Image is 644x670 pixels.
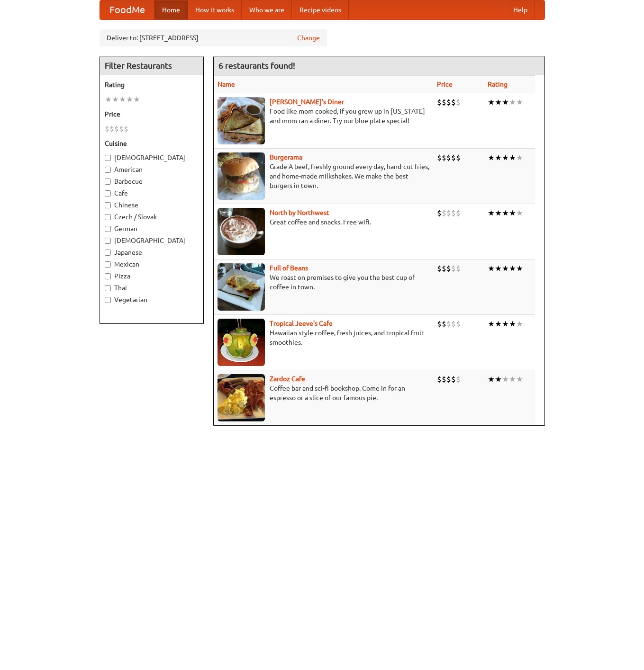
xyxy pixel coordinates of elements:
[451,263,456,274] li: $
[502,319,509,329] li: ★
[495,319,502,329] li: ★
[105,214,111,220] input: Czech / Slovak
[495,208,502,218] li: ★
[218,217,429,227] p: Great coffee and snacks. Free wifi.
[114,124,119,134] li: $
[516,263,523,274] li: ★
[506,0,535,19] a: Help
[119,124,124,134] li: $
[105,261,111,268] input: Mexican
[488,80,508,88] a: Rating
[105,190,111,197] input: Cafe
[442,319,446,329] li: $
[451,152,456,163] li: $
[218,97,265,144] img: sallys.jpg
[100,0,154,19] a: FoodMe
[105,250,111,256] input: Japanese
[509,319,516,329] li: ★
[218,61,295,70] ng-pluralize: 6 restaurants found!
[292,0,349,19] a: Recipe videos
[502,152,509,163] li: ★
[451,374,456,384] li: $
[456,97,461,107] li: $
[218,152,265,200] img: burgerama.jpg
[105,165,199,174] label: American
[437,374,442,384] li: $
[488,374,495,384] li: ★
[270,153,302,161] b: Burgerama
[437,208,442,218] li: $
[105,236,199,245] label: [DEMOGRAPHIC_DATA]
[105,226,111,232] input: German
[218,208,265,255] img: north.jpg
[105,202,111,208] input: Chinese
[516,152,523,163] li: ★
[133,94,140,105] li: ★
[488,97,495,107] li: ★
[105,109,199,119] h5: Price
[495,152,502,163] li: ★
[112,94,119,105] li: ★
[495,263,502,274] li: ★
[242,0,292,19] a: Who we are
[105,188,199,198] label: Cafe
[119,94,126,105] li: ★
[105,271,199,281] label: Pizza
[442,374,446,384] li: $
[109,124,114,134] li: $
[218,107,429,125] p: Food like mom cooked, if you grew up in [US_STATE] and mom ran a diner. Try our blue plate special!
[437,319,442,329] li: $
[488,152,495,163] li: ★
[105,238,111,244] input: [DEMOGRAPHIC_DATA]
[451,208,456,218] li: $
[442,208,446,218] li: $
[218,384,429,402] p: Coffee bar and sci-fi bookshop. Come in for an espresso or a slice of our famous pie.
[105,285,111,291] input: Thai
[509,374,516,384] li: ★
[437,263,442,274] li: $
[502,97,509,107] li: ★
[516,208,523,218] li: ★
[446,97,451,107] li: $
[105,295,199,304] label: Vegetarian
[446,152,451,163] li: $
[437,80,453,88] a: Price
[105,155,111,161] input: [DEMOGRAPHIC_DATA]
[509,152,516,163] li: ★
[488,208,495,218] li: ★
[270,375,305,383] a: Zardoz Cafe
[446,374,451,384] li: $
[105,80,199,89] h5: Rating
[270,209,329,216] a: North by Northwest
[442,97,446,107] li: $
[100,29,327,46] div: Deliver to: [STREET_ADDRESS]
[495,97,502,107] li: ★
[105,212,199,222] label: Czech / Slovak
[105,259,199,269] label: Mexican
[105,94,112,105] li: ★
[218,374,265,421] img: zardoz.jpg
[502,374,509,384] li: ★
[442,263,446,274] li: $
[456,263,461,274] li: $
[270,320,333,327] a: Tropical Jeeve's Cafe
[218,80,235,88] a: Name
[105,273,111,279] input: Pizza
[105,200,199,210] label: Chinese
[456,374,461,384] li: $
[270,98,344,106] a: [PERSON_NAME]'s Diner
[270,264,308,272] a: Full of Beans
[218,162,429,190] p: Grade A beef, freshly ground every day, hand-cut fries, and home-made milkshakes. We make the bes...
[446,208,451,218] li: $
[218,319,265,366] img: jeeves.jpg
[437,97,442,107] li: $
[124,124,128,134] li: $
[488,319,495,329] li: ★
[100,56,203,75] h4: Filter Restaurants
[218,273,429,292] p: We roast on premises to give you the best cup of coffee in town.
[446,263,451,274] li: $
